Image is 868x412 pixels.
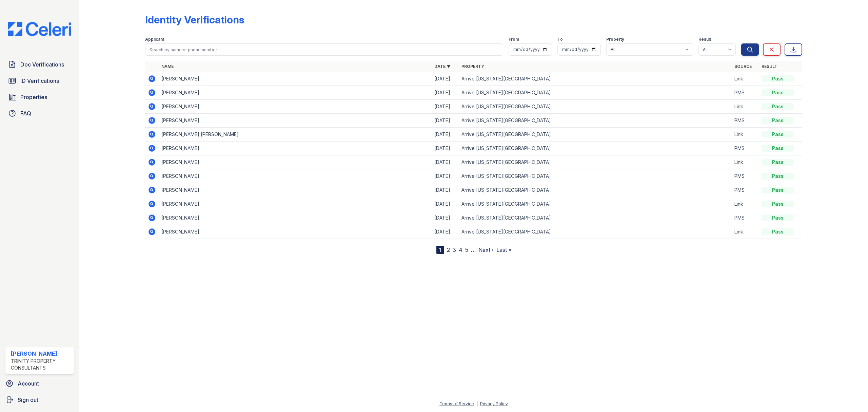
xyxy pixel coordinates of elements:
td: [DATE] [432,183,459,197]
td: Arrive [US_STATE][GEOGRAPHIC_DATA] [459,142,732,155]
div: Pass [762,117,794,124]
td: Arrive [US_STATE][GEOGRAPHIC_DATA] [459,86,732,100]
td: [PERSON_NAME] [159,72,432,86]
td: Arrive [US_STATE][GEOGRAPHIC_DATA] [459,128,732,142]
td: [PERSON_NAME] [159,114,432,128]
td: [PERSON_NAME] [159,183,432,197]
td: [PERSON_NAME] [159,197,432,211]
td: PMS [732,211,759,225]
div: Pass [762,201,794,207]
td: [DATE] [432,72,459,86]
a: 4 [459,246,462,253]
div: [PERSON_NAME] [11,350,71,358]
td: PMS [732,142,759,155]
td: [DATE] [432,197,459,211]
td: Arrive [US_STATE][GEOGRAPHIC_DATA] [459,100,732,114]
a: Last » [496,246,511,253]
a: ID Verifications [5,74,74,88]
td: [DATE] [432,142,459,155]
td: [DATE] [432,169,459,183]
span: Sign out [18,396,38,404]
label: Result [698,37,711,42]
td: PMS [732,86,759,100]
td: Arrive [US_STATE][GEOGRAPHIC_DATA] [459,169,732,183]
a: Name [161,64,174,69]
input: Search by name or phone number [145,43,504,56]
a: Source [734,64,752,69]
a: Privacy Policy [480,401,508,406]
span: Doc Verifications [20,60,64,69]
td: [PERSON_NAME] [159,211,432,225]
a: Next › [478,246,494,253]
td: Link [732,155,759,169]
div: Pass [762,228,794,235]
td: PMS [732,114,759,128]
td: [DATE] [432,100,459,114]
td: Arrive [US_STATE][GEOGRAPHIC_DATA] [459,155,732,169]
td: PMS [732,169,759,183]
td: [DATE] [432,225,459,239]
td: [PERSON_NAME] [159,100,432,114]
td: PMS [732,183,759,197]
td: [PERSON_NAME] [159,169,432,183]
img: CE_Logo_Blue-a8612792a0a2168367f1c8372b55b34899dd931a85d93a1a3d3e32e68fde9ad4.png [3,22,77,36]
div: Identity Verifications [145,14,244,26]
label: Applicant [145,37,164,42]
div: Pass [762,187,794,193]
td: Link [732,72,759,86]
div: Pass [762,131,794,138]
td: Arrive [US_STATE][GEOGRAPHIC_DATA] [459,197,732,211]
a: Property [461,64,484,69]
td: Link [732,100,759,114]
td: Link [732,128,759,142]
label: To [557,37,563,42]
td: Link [732,225,759,239]
td: Link [732,197,759,211]
div: Trinity Property Consultants [11,358,71,371]
div: Pass [762,75,794,82]
a: 5 [465,246,468,253]
span: Properties [20,93,47,101]
a: Sign out [3,393,77,407]
td: Arrive [US_STATE][GEOGRAPHIC_DATA] [459,114,732,128]
td: [DATE] [432,155,459,169]
td: Arrive [US_STATE][GEOGRAPHIC_DATA] [459,211,732,225]
td: [DATE] [432,114,459,128]
div: Pass [762,145,794,152]
div: Pass [762,214,794,221]
td: [PERSON_NAME] [159,155,432,169]
a: 2 [447,246,450,253]
td: [PERSON_NAME] [159,142,432,155]
td: [DATE] [432,128,459,142]
a: Date ▼ [434,64,451,69]
label: Property [606,37,624,42]
a: Account [3,377,77,390]
div: Pass [762,103,794,110]
div: | [476,401,478,406]
a: FAQ [5,107,74,120]
div: 1 [436,246,444,254]
div: Pass [762,159,794,166]
a: Properties [5,90,74,104]
span: ID Verifications [20,77,59,85]
td: [PERSON_NAME] [PERSON_NAME] [159,128,432,142]
span: … [471,246,476,254]
td: [DATE] [432,86,459,100]
td: [DATE] [432,211,459,225]
a: Doc Verifications [5,58,74,71]
span: Account [18,379,39,388]
a: Result [762,64,777,69]
td: Arrive [US_STATE][GEOGRAPHIC_DATA] [459,183,732,197]
td: Arrive [US_STATE][GEOGRAPHIC_DATA] [459,72,732,86]
a: Terms of Service [439,401,474,406]
div: Pass [762,89,794,96]
label: From [509,37,519,42]
td: [PERSON_NAME] [159,86,432,100]
td: Arrive [US_STATE][GEOGRAPHIC_DATA] [459,225,732,239]
div: Pass [762,173,794,180]
span: FAQ [20,109,31,117]
a: 3 [453,246,456,253]
td: [PERSON_NAME] [159,225,432,239]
